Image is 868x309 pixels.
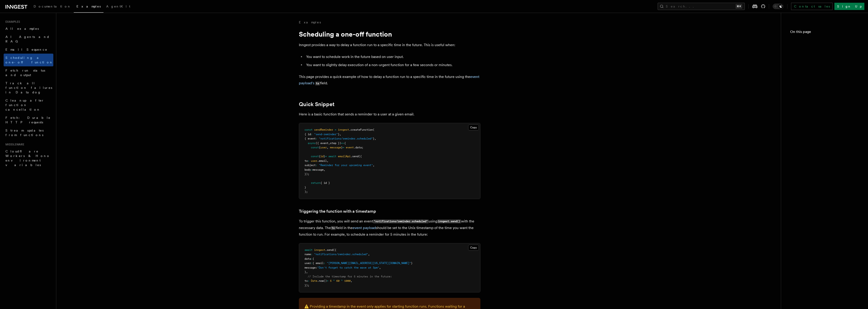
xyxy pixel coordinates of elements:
[338,128,349,131] span: inngest
[379,266,381,269] span: ,
[335,128,336,131] span: =
[324,279,327,282] span: ()
[311,181,320,184] span: return
[5,27,39,30] span: All examples
[311,262,312,265] span: :
[305,257,311,260] span: data
[299,42,480,48] p: Inngest provides a way to delay a function run to a specific time in the future. This is useful w...
[5,129,44,137] span: Stream updates from functions
[314,253,368,256] span: "notifications/reminder.scheduled"
[790,29,859,36] h4: On this page
[324,168,325,171] span: ,
[305,284,309,287] span: });
[319,164,373,167] span: "Reminder for your upcoming event"
[325,155,327,158] span: =
[330,142,341,145] span: step })
[736,4,742,9] kbd: ⌘K
[320,155,324,158] span: id
[354,146,363,149] span: .data;
[308,142,316,145] span: async
[4,66,53,79] a: Fetch run status and output
[311,253,312,256] span: :
[343,146,344,149] span: =
[31,1,74,12] a: Documentation
[468,245,479,251] button: Copy
[319,146,320,149] span: {
[325,248,333,252] span: .send
[330,279,332,282] span: 5
[311,168,312,171] span: :
[353,226,376,230] a: event payload
[305,279,308,282] span: ts
[316,137,317,140] span: :
[328,155,336,158] span: await
[4,79,53,96] a: Track all function failures in Datadog
[305,128,312,131] span: const
[317,266,379,269] span: "Don't forget to catch the wave at 3pm"
[341,142,344,145] span: =>
[311,159,317,162] span: user
[316,164,317,167] span: :
[327,279,328,282] span: +
[76,5,101,8] span: Examples
[308,275,392,278] span: // Include the timestamp for 5 minutes in the future:
[299,218,480,238] p: To trigger this function, you will send an event using with the necessary data. The field in the ...
[314,248,325,252] span: inngest
[4,147,53,169] a: Cloudflare Workers & Hono environment variables
[5,69,45,77] span: Fetch run status and output
[327,159,328,162] span: ,
[359,155,362,158] span: ({
[311,133,312,136] span: :
[314,133,338,136] span: "send-reminder"
[5,150,50,167] span: Cloudflare Workers & Hono environment variables
[305,133,311,136] span: { id
[305,270,306,274] span: }
[5,35,50,43] span: AI Agents and RAG
[5,56,53,64] span: Scheduling a one-off function
[437,219,461,223] code: inngest.send()
[4,45,53,54] a: Email Sequence
[74,1,103,13] a: Examples
[312,168,324,171] span: message
[5,81,52,94] span: Track all function failures in Datadog
[331,226,336,230] code: ts
[327,262,411,265] span: "[PERSON_NAME][EMAIL_ADDRESS][US_STATE][DOMAIN_NAME]"
[299,20,321,25] a: Examples
[305,186,306,189] span: }
[308,279,309,282] span: :
[315,82,320,85] code: ts
[349,128,373,131] span: .createFunction
[339,133,341,136] span: ,
[328,142,330,145] span: ,
[311,155,319,158] span: const
[346,146,354,149] span: event
[411,262,413,265] span: }
[351,279,352,282] span: ,
[317,159,327,162] span: .email
[4,20,20,24] span: Examples
[4,143,24,146] span: Middleware
[351,155,359,158] span: .send
[305,262,311,265] span: user
[305,54,480,60] li: You want to schedule work in the future based on user input.
[373,128,374,131] span: (
[319,155,320,158] span: {
[299,74,480,87] p: This page provides a quick example of how to delay a function run to a specific time in the futur...
[5,48,47,51] span: Email Sequence
[305,159,308,162] span: to
[324,262,325,265] span: :
[4,114,53,126] a: Fetch: Durable HTTP requests
[4,54,53,66] a: Scheduling a one-off function
[305,253,311,256] span: name
[333,248,336,252] span: ({
[311,146,319,149] span: const
[305,62,480,68] li: You want to slightly delay execution of a non-urgent function for a few seconds or minutes.
[103,1,133,12] a: AgentKit
[330,146,341,149] span: message
[317,279,324,282] span: .now
[4,126,53,139] a: Stream updates from functions
[312,262,324,265] span: { email
[344,142,346,145] span: {
[314,128,333,131] span: sendReminder
[305,164,316,167] span: subject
